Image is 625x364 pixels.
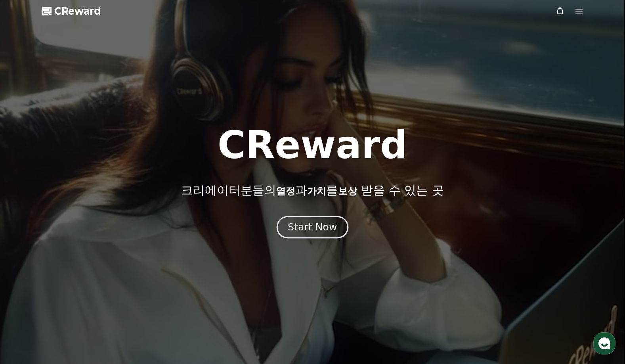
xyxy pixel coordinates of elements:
a: Start Now [278,224,347,232]
p: 크리에이터분들의 과 를 받을 수 있는 곳 [181,183,443,197]
a: 설정 [102,251,152,271]
a: 홈 [2,251,52,271]
span: CReward [54,5,101,17]
h1: CReward [218,126,407,164]
span: 가치 [307,186,326,197]
a: 대화 [52,251,102,271]
span: 보상 [338,186,357,197]
span: 열정 [276,186,295,197]
span: 설정 [122,263,132,270]
span: 홈 [25,263,30,270]
button: Start Now [277,216,348,239]
a: CReward [42,5,101,17]
div: Start Now [288,220,337,234]
span: 대화 [73,264,82,270]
